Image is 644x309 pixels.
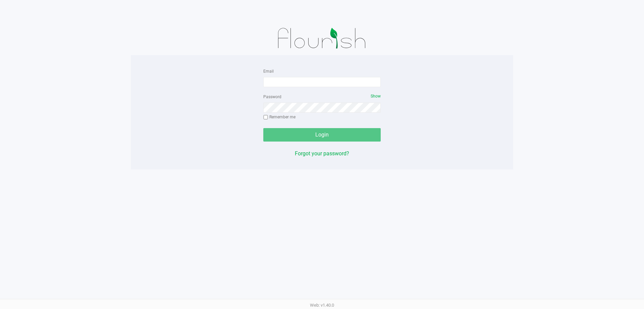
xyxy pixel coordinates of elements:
label: Password [263,94,281,100]
button: Forgot your password? [295,150,349,158]
span: Web: v1.40.0 [310,303,334,308]
span: Show [371,94,381,99]
input: Remember me [263,115,268,120]
label: Email [263,68,274,74]
label: Remember me [263,114,296,120]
